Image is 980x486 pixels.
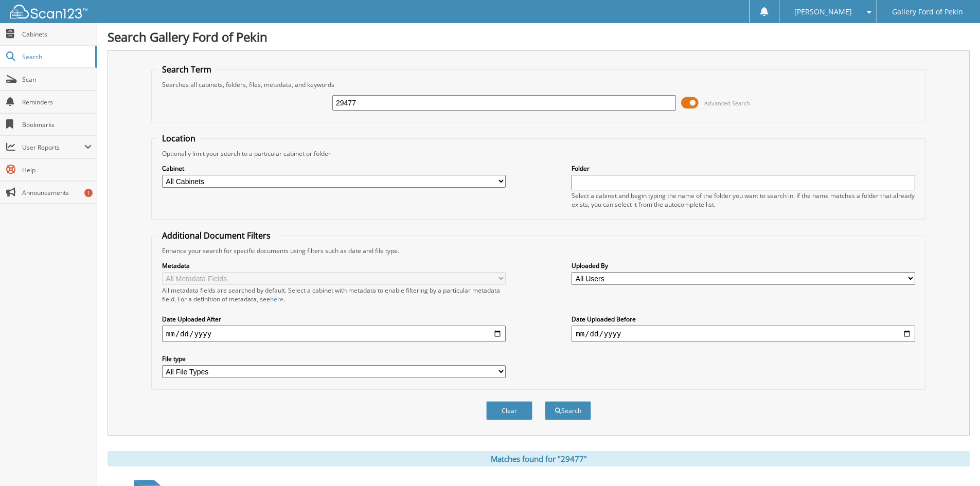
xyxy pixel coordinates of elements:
[704,99,750,107] span: Advanced Search
[162,354,506,363] label: File type
[22,143,84,152] span: User Reports
[572,315,915,323] label: Date Uploaded Before
[157,133,201,144] legend: Location
[572,261,915,270] label: Uploaded By
[572,191,915,209] div: Select a cabinet and begin typing the name of the folder you want to search in. If the name match...
[84,189,93,197] div: 1
[162,164,506,173] label: Cabinet
[157,80,920,89] div: Searches all cabinets, folders, files, metadata, and keywords
[108,451,970,466] div: Matches found for "29477"
[157,246,920,255] div: Enhance your search for specific documents using filters such as date and file type.
[22,30,92,39] span: Cabinets
[22,166,92,174] span: Help
[162,326,506,342] input: start
[162,315,506,323] label: Date Uploaded After
[22,188,92,197] span: Announcements
[22,75,92,84] span: Scan
[22,52,90,61] span: Search
[22,98,92,106] span: Reminders
[892,9,963,15] span: Gallery Ford of Pekin
[545,401,591,420] button: Search
[486,401,532,420] button: Clear
[572,326,915,342] input: end
[794,9,852,15] span: [PERSON_NAME]
[162,261,506,270] label: Metadata
[108,28,970,45] h1: Search Gallery Ford of Pekin
[162,286,506,303] div: All metadata fields are searched by default. Select a cabinet with metadata to enable filtering b...
[157,230,276,241] legend: Additional Document Filters
[22,120,92,129] span: Bookmarks
[572,164,915,173] label: Folder
[157,149,920,158] div: Optionally limit your search to a particular cabinet or folder
[270,295,283,303] a: here
[157,64,217,75] legend: Search Term
[10,5,87,19] img: scan123-logo-white.svg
